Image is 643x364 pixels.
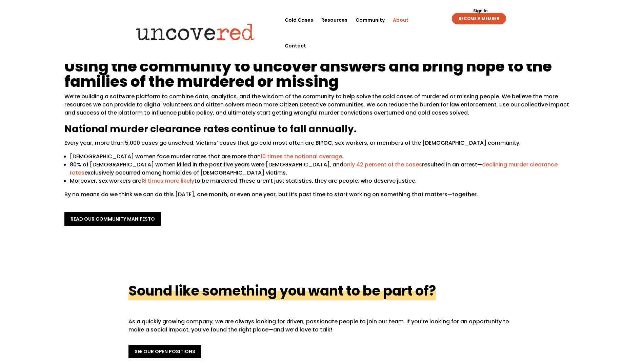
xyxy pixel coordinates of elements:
[70,177,239,185] span: Moreover, sex workers are to be murdered.
[64,190,478,198] span: By no means do we think we can do this [DATE], one month, or even one year, but it’s past time to...
[268,326,273,333] span: —
[285,7,313,33] a: Cold Cases
[70,161,558,177] a: declining murder clearance rates
[285,33,306,59] a: Contact
[130,19,261,45] img: Uncovered logo
[321,7,347,33] a: Resources
[469,9,491,13] a: Sign In
[64,212,161,226] a: read our community manifesto
[64,59,579,93] h1: Using the community to uncover answers and bring hope to the families of the murdered or missing
[70,161,558,177] span: 80% of [DEMOGRAPHIC_DATA] women killed in the past five years were [DEMOGRAPHIC_DATA], and result...
[70,153,343,160] span: [DEMOGRAPHIC_DATA] women face murder rates that are more than .
[64,139,521,147] span: Every year, more than 5,000 cases go unsolved. Victims’ cases that go cold most often are BIPOC, ...
[343,161,422,168] a: only 42 percent of the cases
[261,153,342,160] a: 10 times the national average
[141,177,194,185] a: 18 times more likely
[239,177,417,185] span: These aren’t just statistics, they are people: who deserve justice.
[128,318,515,334] p: As a quickly growing company, we are always looking for driven, passionate people to join our tea...
[128,281,436,300] h2: Sound like something you want to be part of?
[393,7,408,33] a: About
[452,13,506,24] a: BECOME A MEMBER
[128,345,201,358] a: See Our Open Positions
[64,122,357,136] span: National murder clearance rates continue to fall annually.
[356,7,385,33] a: Community
[64,93,579,122] p: We’re building a software platform to combine data, analytics, and the wisdom of the community to...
